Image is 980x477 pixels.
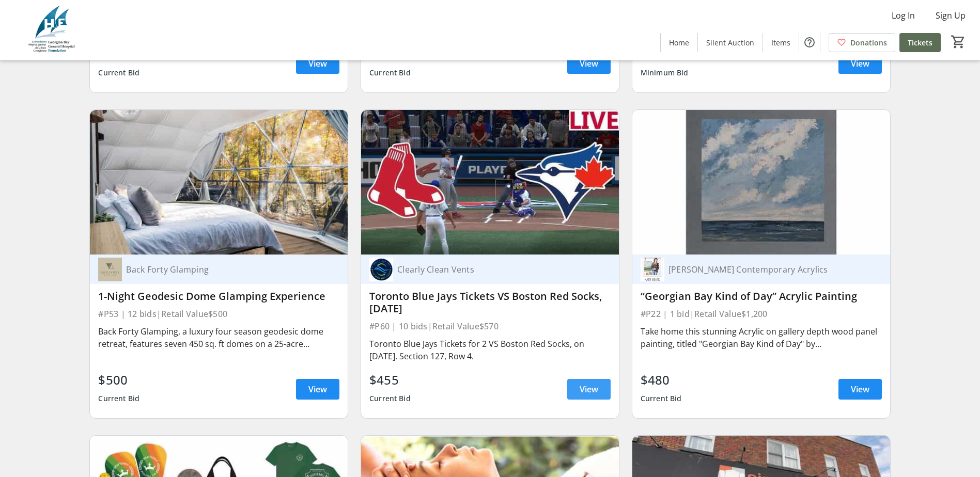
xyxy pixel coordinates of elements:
div: Current Bid [98,389,139,408]
div: #P53 | 12 bids | Retail Value $500 [98,307,339,321]
a: View [296,379,339,400]
span: Home [669,37,689,48]
span: Silent Auction [706,37,754,48]
div: Back Forty Glamping, a luxury four season geodesic dome retreat, features seven 450 sq. ft domes ... [98,325,339,350]
div: Clearly Clean Vents [393,264,598,275]
button: Help [799,32,820,53]
button: Cart [949,33,968,51]
img: Georgian Bay General Hospital Foundation's Logo [6,4,98,56]
span: Tickets [908,37,932,48]
button: Sign Up [927,7,974,24]
a: View [838,379,882,400]
a: Donations [829,33,895,52]
div: Minimum Bid [641,63,689,82]
img: Toronto Blue Jays Tickets VS Boston Red Socks, September 25th [361,110,619,255]
div: 1-Night Geodesic Dome Glamping Experience [98,290,339,303]
div: Toronto Blue Jays Tickets VS Boston Red Socks, [DATE] [369,290,611,315]
div: Take home this stunning Acrylic on gallery depth wood panel painting, titled "Georgian Bay Kind o... [641,325,882,350]
span: Log In [892,9,915,22]
div: Current Bid [98,63,139,82]
span: Donations [850,37,887,48]
a: View [838,53,882,74]
span: View [851,57,869,70]
img: Clearly Clean Vents [369,258,393,281]
div: Current Bid [369,63,411,82]
div: $455 [369,371,411,389]
a: View [567,53,611,74]
span: View [308,57,327,70]
span: View [580,57,598,70]
a: Home [661,33,697,52]
div: Current Bid [641,389,682,408]
a: Items [763,33,799,52]
img: “Georgian Bay Kind of Day” Acrylic Painting [632,110,890,255]
div: “Georgian Bay Kind of Day” Acrylic Painting [641,290,882,303]
span: View [308,383,327,395]
span: Items [771,37,790,48]
div: $500 [98,371,139,389]
button: Log In [883,7,923,24]
div: #P22 | 1 bid | Retail Value $1,200 [641,307,882,321]
span: View [851,383,869,395]
a: View [296,53,339,74]
div: Back Forty Glamping [122,264,327,275]
div: Toronto Blue Jays Tickets for 2 VS Boston Red Socks, on [DATE]. Section 127, Row 4. [369,338,611,362]
a: Tickets [899,33,941,52]
div: [PERSON_NAME] Contemporary Acrylics [664,264,869,275]
div: #P60 | 10 bids | Retail Value $570 [369,319,611,333]
span: View [580,383,598,395]
a: Silent Auction [698,33,763,52]
div: $480 [641,371,682,389]
div: Current Bid [369,389,411,408]
a: View [567,379,611,400]
span: Sign Up [936,9,966,22]
img: 1-Night Geodesic Dome Glamping Experience [90,110,348,255]
img: Kate Innes Contemporary Acrylics [641,258,664,281]
img: Back Forty Glamping [98,258,122,281]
